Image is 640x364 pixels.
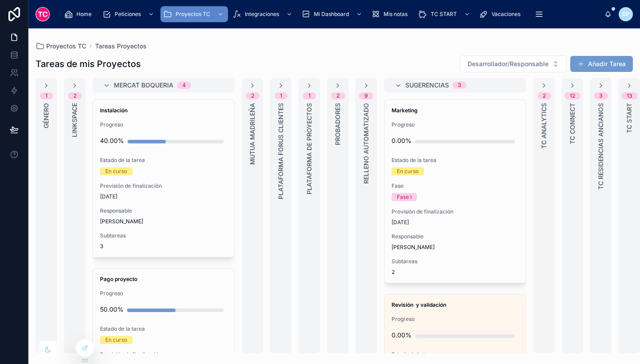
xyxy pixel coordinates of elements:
[100,157,227,164] span: Estado de la tarea
[476,6,527,22] a: Vacaciones
[251,92,254,99] div: 2
[460,55,567,72] button: Select Button
[384,11,408,18] span: Mis notas
[392,269,395,276] span: 2
[45,92,48,99] div: 1
[305,103,314,194] span: Plataforma de Proyectos
[362,103,371,184] span: Relleno automatizado
[622,11,629,18] span: SP
[100,290,227,297] span: Progreso
[73,92,76,99] div: 2
[230,6,297,22] a: Integraciones
[543,92,546,99] div: 2
[100,121,227,128] span: Progreso
[314,11,349,18] span: Mi Dashboard
[392,132,412,150] div: 0.00%
[182,82,186,89] div: 4
[627,92,632,99] div: 13
[392,121,519,128] span: Progreso
[61,6,98,22] a: Home
[540,103,548,149] span: TC Analytics
[100,182,227,190] span: Previsión de finalización
[458,82,461,89] div: 3
[397,167,419,175] div: En curso
[333,103,342,145] span: Probadores
[100,351,227,358] span: Previsión de finalización
[36,7,50,21] img: App logo
[70,103,79,137] span: LinkSpace
[245,11,279,18] span: Integraciones
[100,276,137,282] strong: Pago proyecto
[405,81,449,90] span: Sugerencias
[100,301,124,318] div: 50.00%
[392,157,519,164] span: Estado de la tarea
[416,6,475,22] a: TC START
[570,92,575,99] div: 12
[276,103,285,199] span: Plataforma Forus Clientes
[392,301,446,308] strong: Revisión y validación
[492,11,520,18] span: Vacaciones
[397,193,412,201] div: Fase I
[336,92,340,99] div: 2
[115,11,141,18] span: Peticiones
[392,316,519,323] span: Progreso
[392,258,519,265] span: Subtareas
[46,42,86,51] span: Proyectos TC
[392,351,519,358] span: Estado de la tarea
[308,92,311,99] div: 1
[248,103,257,165] span: Mutua Madrileña
[384,99,526,283] a: MarketingProgreso0.00%Estado de la tareaEn cursoFaseFase IPrevisión de finalización[DATE]Responsa...
[570,56,633,72] button: Añadir Tarea
[105,336,127,344] div: En curso
[42,103,51,128] span: Género
[36,58,141,70] h1: Tareas de mis Proyectos
[100,218,143,225] span: [PERSON_NAME]
[105,167,127,175] div: En curso
[100,193,117,200] p: [DATE]
[368,6,414,22] a: Mis notas
[568,103,577,144] span: TC Connect
[100,243,103,250] span: 3
[92,99,235,257] a: InstalaciónProgreso40.00%Estado de la tareaEn cursoPrevisión de finalización[DATE]Responsable[PER...
[100,207,227,214] span: Responsable
[36,42,86,51] a: Proyectos TC
[364,92,368,99] div: 9
[392,182,519,190] span: Fase
[100,232,227,239] span: Subtareas
[596,103,605,190] span: TC Residencias Ancianos
[299,6,367,22] a: Mi Dashboard
[392,326,412,344] div: 0.00%
[100,325,227,332] span: Estado de la tarea
[431,11,457,18] span: TC START
[625,103,634,133] span: TC Start
[57,4,604,24] div: scrollable content
[76,11,92,18] span: Home
[95,42,147,51] a: Tareas Proyectos
[100,132,124,150] div: 40.00%
[392,233,519,240] span: Responsable
[392,244,435,251] span: [PERSON_NAME]
[160,6,228,22] a: Proyectos TC
[176,11,210,18] span: Proyectos TC
[100,6,159,22] a: Peticiones
[392,107,418,114] strong: Marketing
[280,92,282,99] div: 1
[392,219,409,226] p: [DATE]
[599,92,603,99] div: 3
[100,107,128,114] strong: Instalación
[392,208,519,215] span: Previsión de finalización
[114,81,173,90] span: Mercat Boqueria
[468,59,548,68] span: Desarrollador/Responsable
